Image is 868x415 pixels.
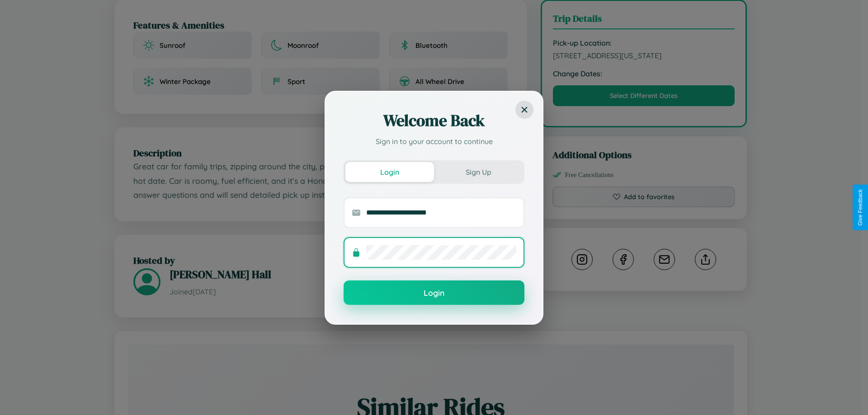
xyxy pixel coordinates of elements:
button: Login [344,280,524,305]
div: Give Feedback [857,189,863,226]
button: Sign Up [434,162,523,182]
button: Login [345,162,434,182]
p: Sign in to your account to continue [344,136,524,147]
h2: Welcome Back [344,110,524,131]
